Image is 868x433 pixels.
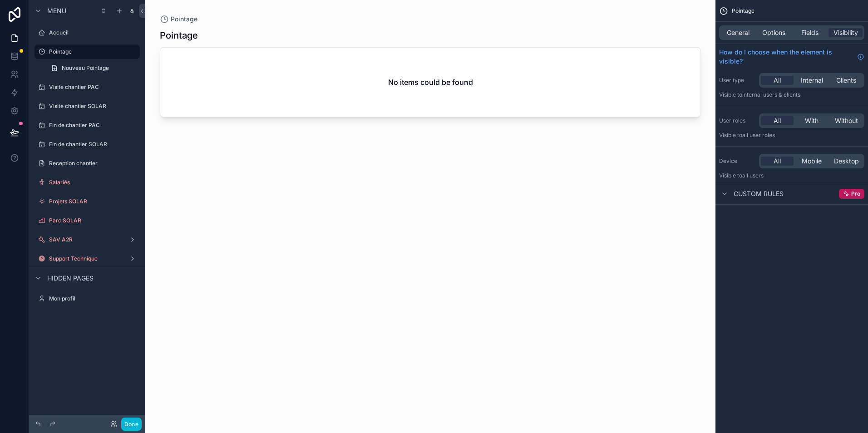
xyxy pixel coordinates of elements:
[774,116,781,125] span: All
[47,274,94,283] span: Hidden pages
[774,157,781,166] span: All
[49,29,138,36] label: Accueil
[49,103,138,110] label: Visite chantier SOLAR
[35,232,140,247] a: SAV A2R
[35,80,140,94] a: Visite chantier PAC
[49,160,138,167] label: Reception chantier
[719,117,755,124] label: User roles
[35,99,140,113] a: Visite chantier SOLAR
[719,91,864,98] p: Visible to
[805,116,819,125] span: With
[35,156,140,171] a: Reception chantier
[35,251,140,266] a: Support Technique
[35,175,140,190] a: Salariés
[719,77,755,84] label: User type
[35,194,140,209] a: Projets SOLAR
[49,122,138,129] label: Fin de chantier PAC
[49,141,138,148] label: Fin de chantier SOLAR
[742,172,764,179] span: all users
[719,132,864,139] p: Visible to
[35,44,140,59] a: Pointage
[802,157,822,166] span: Mobile
[35,291,140,306] a: Mon profil
[35,137,140,152] a: Fin de chantier SOLAR
[49,295,138,302] label: Mon profil
[762,28,785,37] span: Options
[49,84,138,91] label: Visite chantier PAC
[851,190,860,197] span: Pro
[719,48,853,66] span: How do I choose when the element is visible?
[49,179,138,186] label: Salariés
[719,157,755,165] label: Device
[774,76,781,85] span: All
[49,217,138,224] label: Parc SOLAR
[49,255,125,262] label: Support Technique
[801,76,823,85] span: Internal
[742,132,775,138] span: All user roles
[719,172,864,179] p: Visible to
[49,48,134,55] label: Pointage
[121,418,142,431] button: Done
[742,91,800,98] span: Internal users & clients
[836,76,856,85] span: Clients
[35,118,140,133] a: Fin de chantier PAC
[45,61,140,75] a: Nouveau Pointage
[49,198,138,205] label: Projets SOLAR
[834,157,859,166] span: Desktop
[801,28,819,37] span: Fields
[35,213,140,228] a: Parc SOLAR
[835,116,858,125] span: Without
[35,25,140,40] a: Accueil
[833,28,858,37] span: Visibility
[719,48,864,66] a: How do I choose when the element is visible?
[734,189,784,198] span: Custom rules
[62,64,109,72] span: Nouveau Pointage
[49,236,125,243] label: SAV A2R
[732,7,755,15] span: Pointage
[47,6,66,15] span: Menu
[727,28,750,37] span: General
